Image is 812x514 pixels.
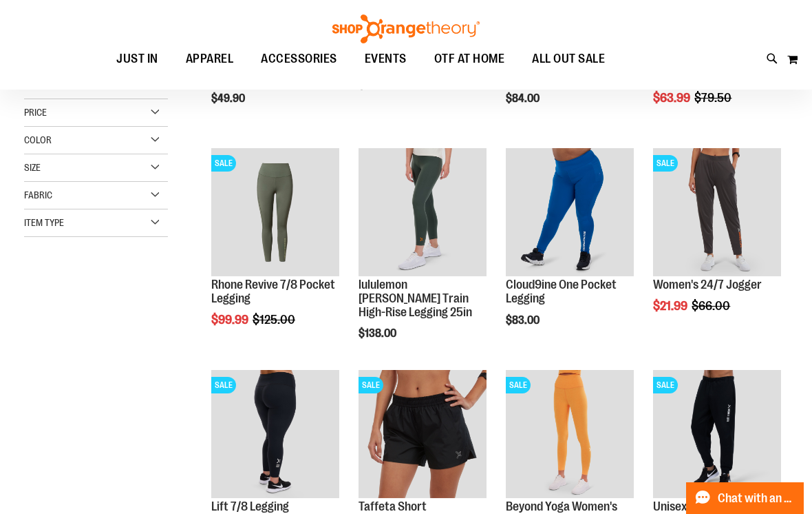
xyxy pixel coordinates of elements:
[211,92,247,105] span: $49.90
[211,500,289,513] a: Lift 7/8 Legging
[653,148,781,276] img: Product image for 24/7 Jogger
[365,43,407,74] span: EVENTS
[24,107,47,118] span: Price
[653,370,781,498] img: Product image for Unisex Sweat Jogger
[506,370,634,498] img: Product image for Beyond Yoga Womens Spacedye Caught in the Midi High Waisted Legging
[211,313,250,327] span: $99.99
[499,141,641,361] div: product
[211,148,339,278] a: Rhone Revive 7/8 Pocket LeggingSALE
[653,148,781,278] a: Product image for 24/7 JoggerSALE
[352,141,493,375] div: product
[506,92,542,105] span: $84.00
[359,370,487,500] a: Main Image of Taffeta ShortSALE
[211,278,335,305] a: Rhone Revive 7/8 Pocket Legging
[204,141,346,361] div: product
[653,278,762,291] a: Women's 24/7 Jogger
[506,377,531,393] span: SALE
[686,482,804,514] button: Chat with an Expert
[24,162,41,173] span: Size
[253,313,297,327] span: $125.00
[211,148,339,276] img: Rhone Revive 7/8 Pocket Legging
[653,91,692,105] span: $63.99
[506,148,634,276] img: Cloud9ine One Pocket Legging
[116,43,158,74] span: JUST IN
[211,377,236,393] span: SALE
[24,134,52,145] span: Color
[359,370,487,498] img: Main Image of Taffeta Short
[359,148,487,276] img: Main view of 2024 October lululemon Wunder Train High-Rise
[211,370,339,500] a: 2024 October Lift 7/8 LeggingSALE
[646,141,788,347] div: product
[330,14,482,43] img: Shop Orangetheory
[653,377,678,393] span: SALE
[359,327,398,340] span: $138.00
[186,43,234,74] span: APPAREL
[359,500,427,513] a: Taffeta Short
[653,155,678,172] span: SALE
[359,278,472,319] a: lululemon [PERSON_NAME] Train High-Rise Legging 25in
[211,370,339,498] img: 2024 October Lift 7/8 Legging
[506,148,634,278] a: Cloud9ine One Pocket Legging
[506,278,617,305] a: Cloud9ine One Pocket Legging
[653,500,760,513] a: Unisex Sweat Jogger
[434,43,505,74] span: OTF AT HOME
[24,217,64,228] span: Item Type
[359,148,487,278] a: Main view of 2024 October lululemon Wunder Train High-Rise
[211,155,236,172] span: SALE
[506,314,542,327] span: $83.00
[532,43,605,74] span: ALL OUT SALE
[261,43,337,74] span: ACCESSORIES
[692,299,732,313] span: $66.00
[24,189,52,201] span: Fabric
[506,370,634,500] a: Product image for Beyond Yoga Womens Spacedye Caught in the Midi High Waisted LeggingSALE
[359,377,383,393] span: SALE
[694,91,734,105] span: $79.50
[653,299,690,313] span: $21.99
[718,492,795,505] span: Chat with an Expert
[653,370,781,500] a: Product image for Unisex Sweat JoggerSALE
